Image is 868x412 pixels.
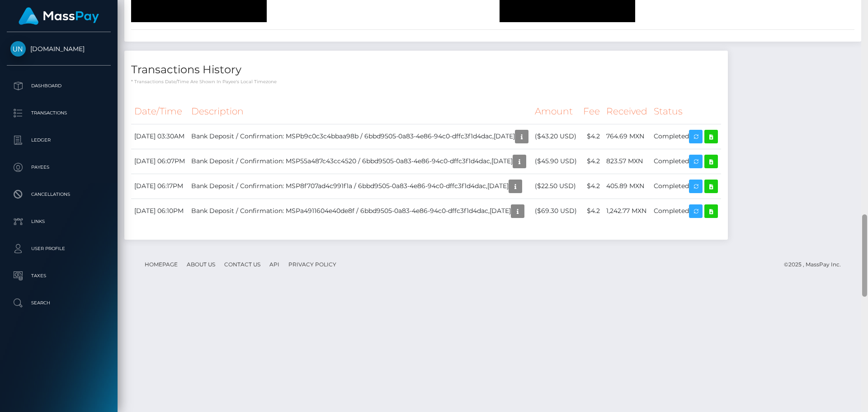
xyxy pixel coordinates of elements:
a: User Profile [7,237,111,260]
a: Homepage [141,257,181,271]
td: ($22.50 USD) [532,174,580,199]
td: Bank Deposit / Confirmation: MSPb9c0c3c4bbaa98b / 6bbd9505-0a83-4e86-94c0-dffc3f1d4dac,[DATE] [188,124,532,149]
td: Bank Deposit / Confirmation: MSP55a487c43cc4520 / 6bbd9505-0a83-4e86-94c0-dffc3f1d4dac,[DATE] [188,149,532,174]
a: Cancellations [7,183,111,206]
td: $4.2 [580,124,603,149]
td: $4.2 [580,149,603,174]
td: [DATE] 03:30AM [131,124,188,149]
td: 405.89 MXN [603,174,651,199]
p: Links [10,215,107,228]
div: © 2025 , MassPay Inc. [784,260,848,270]
th: Fee [580,99,603,124]
td: $4.2 [580,174,603,199]
a: Contact Us [221,257,264,271]
td: ($43.20 USD) [532,124,580,149]
td: [DATE] 06:10PM [131,199,188,223]
a: API [266,257,283,271]
p: Dashboard [10,79,107,93]
td: [DATE] 06:17PM [131,174,188,199]
td: [DATE] 06:07PM [131,149,188,174]
a: Payees [7,156,111,179]
a: Search [7,292,111,314]
a: Dashboard [7,75,111,97]
td: Bank Deposit / Confirmation: MSP8f707ad4c991f1a / 6bbd9505-0a83-4e86-94c0-dffc3f1d4dac,[DATE] [188,174,532,199]
th: Amount [532,99,580,124]
a: Privacy Policy [285,257,340,271]
td: Bank Deposit / Confirmation: MSPa4911604e40de8f / 6bbd9505-0a83-4e86-94c0-dffc3f1d4dac,[DATE] [188,199,532,223]
p: Ledger [10,133,107,147]
td: Completed [651,174,721,199]
p: Payees [10,161,107,174]
img: MassPay Logo [19,7,99,25]
th: Received [603,99,651,124]
td: Completed [651,124,721,149]
a: Ledger [7,129,111,152]
p: Search [10,296,107,310]
h4: Transactions History [131,62,721,78]
td: Completed [651,149,721,174]
th: Description [188,99,532,124]
td: ($45.90 USD) [532,149,580,174]
td: 823.57 MXN [603,149,651,174]
p: User Profile [10,242,107,256]
p: Transactions [10,106,107,120]
td: 764.69 MXN [603,124,651,149]
p: * Transactions date/time are shown in payee's local timezone [131,78,721,85]
p: Taxes [10,269,107,283]
p: Cancellations [10,188,107,201]
img: Unlockt.me [10,41,26,57]
a: Taxes [7,265,111,287]
a: Transactions [7,102,111,124]
span: [DOMAIN_NAME] [7,45,111,53]
a: About Us [183,257,219,271]
a: Links [7,210,111,233]
th: Status [651,99,721,124]
td: Completed [651,199,721,223]
td: $4.2 [580,199,603,223]
th: Date/Time [131,99,188,124]
td: ($69.30 USD) [532,199,580,223]
td: 1,242.77 MXN [603,199,651,223]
